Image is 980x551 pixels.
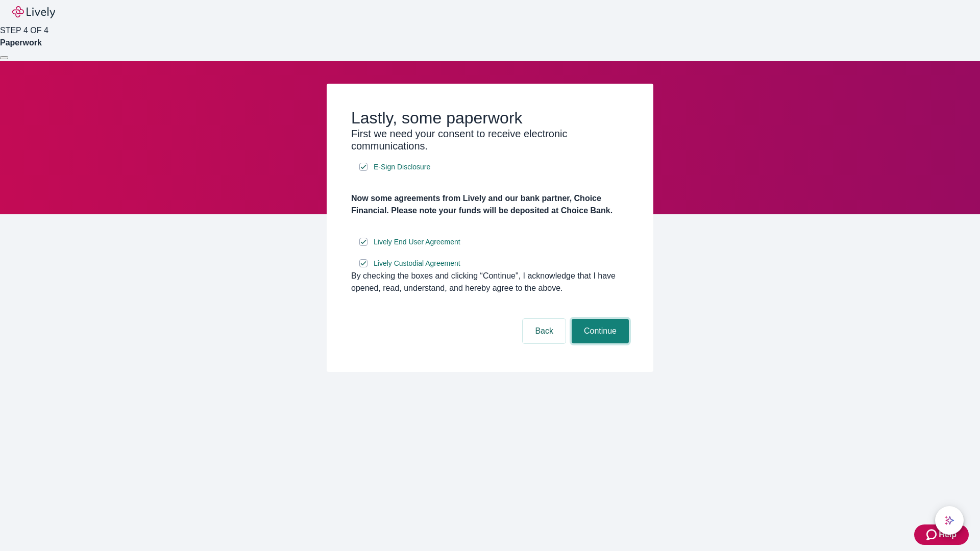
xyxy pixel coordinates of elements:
[374,162,430,172] span: E-Sign Disclosure
[351,192,629,217] h4: Now some agreements from Lively and our bank partner, Choice Financial. Please note your funds wi...
[914,524,969,545] button: Zendesk support iconHelp
[372,236,462,248] a: e-sign disclosure document
[351,108,629,128] h2: Lastly, some paperwork
[944,515,954,525] svg: Lively AI Assistant
[351,128,629,152] h3: First we need your consent to receive electronic communications.
[372,161,432,173] a: e-sign disclosure document
[374,258,460,269] span: Lively Custodial Agreement
[572,319,629,343] button: Continue
[939,529,957,541] span: Help
[351,270,629,294] div: By checking the boxes and clicking “Continue", I acknowledge that I have opened, read, understand...
[935,506,964,535] button: chat
[374,237,460,247] span: Lively End User Agreement
[523,319,566,343] button: Back
[926,529,939,541] svg: Zendesk support icon
[12,6,55,18] img: Lively
[372,257,462,270] a: e-sign disclosure document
